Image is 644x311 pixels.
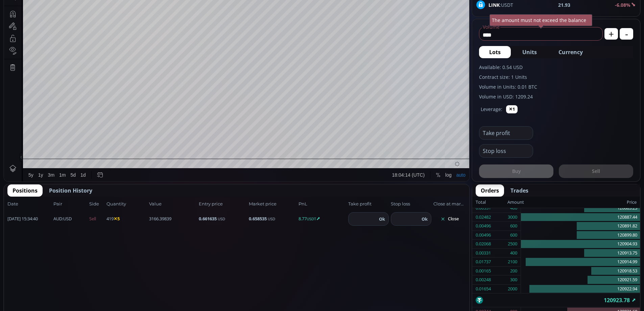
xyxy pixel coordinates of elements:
span: Positions [13,186,38,195]
button: Orders [476,184,504,197]
small: USD [218,216,225,221]
div: 0.01654 [476,285,491,293]
div: 600 [510,231,517,240]
div: 120923.78 [163,17,183,22]
label: Contract size: 1 Units [479,73,633,81]
div: BTC [22,16,33,22]
div: 17.458K [39,24,55,29]
span: Date [7,201,51,207]
button: Ok [420,215,430,223]
span: Stop loss [391,201,431,207]
span: :USDT [488,1,513,8]
button: ✕1 [506,105,518,113]
div: auto [452,297,461,302]
div: 2100 [508,258,517,266]
div: 120918.53 [521,267,640,276]
div: 1m [55,297,62,302]
span: Market price [249,201,296,207]
b: ✕5 [114,216,120,222]
b: -6.08% [615,2,630,8]
div: 1y [34,297,39,302]
b: LINK [488,2,500,8]
span: Trades [510,186,528,195]
div: L [134,17,136,22]
div: 120914.99 [521,258,640,267]
small: USDT [307,216,316,221]
label: Leverage: [481,106,502,113]
div: D [57,4,61,9]
span: Value [149,201,197,207]
span: Entry price [199,201,246,207]
span: 18:04:14 (UTC) [388,297,421,302]
div: 120913.75 [521,249,640,258]
div: Total [476,198,507,207]
button: Close [433,214,466,224]
span: Side [89,201,104,207]
div: 0.00496 [476,231,491,240]
b: 0.658535 [249,216,267,222]
span: Pair [53,201,87,207]
div: Compare [91,4,111,9]
div: Amount [507,198,524,207]
label: Volume in USD: 1209.24 [479,93,633,100]
div: log [441,297,448,302]
div: 120921.59 [521,275,640,285]
div: 5d [67,297,72,302]
div: 120891.82 [521,222,640,231]
button: Trades [505,184,533,197]
div: 0.02068 [476,240,491,248]
div: O [80,17,84,22]
button: Units [512,46,547,58]
span: 419 [106,216,147,222]
div: Toggle Auto Scale [450,293,464,306]
div: Volume [22,24,37,29]
div: 5y [24,297,29,302]
div: Hide Drawings Toolbar [16,277,19,286]
button: Positions [7,184,43,197]
div: 0.00165 [476,267,491,275]
button: + [604,28,618,40]
span: PnL [299,201,346,207]
div: 1d [76,297,82,302]
div: Indicators [126,4,147,9]
div: 300 [510,275,517,284]
span: [DATE] 15:34:40 [7,216,51,222]
span: Currency [558,48,583,56]
div: 3000 [508,213,517,222]
div: 120923.78 [472,293,640,307]
div: 124658.54 [85,17,105,22]
span: Close at market [433,201,466,207]
div: H [107,17,111,22]
div: 0.00248 [476,275,491,284]
div: 0.01737 [476,258,491,266]
b: 21.93 [558,1,570,8]
div: 0.02482 [476,213,491,222]
div:  [6,90,11,97]
span: 8.77 [299,216,346,222]
div: 120800.02 [136,17,157,22]
span: Sell [89,216,104,222]
div: 0.00496 [476,222,491,230]
div: 600 [510,222,517,230]
div: Toggle Log Scale [439,293,450,306]
div: Price [524,198,637,207]
div: Market open [69,16,75,22]
b: AUD [53,216,62,222]
div: 400 [510,249,517,258]
div: 2500 [508,240,517,248]
div: 125126.00 [111,17,131,22]
div: −3734.76 (−3.00%) [185,17,223,22]
button: Lots [479,46,511,58]
div: 120887.44 [521,213,640,222]
button: Currency [548,46,593,58]
b: 0.661635 [199,216,217,222]
div: 120922.94 [521,285,640,293]
span: Units [522,48,537,56]
button: 18:04:14 (UTC) [386,293,423,306]
span: Orders [481,186,499,195]
span: Quantity [106,201,147,207]
button: Ok [377,215,387,223]
div: 2000 [508,285,517,293]
div: 120899.80 [521,231,640,240]
span: Position History [49,186,92,195]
